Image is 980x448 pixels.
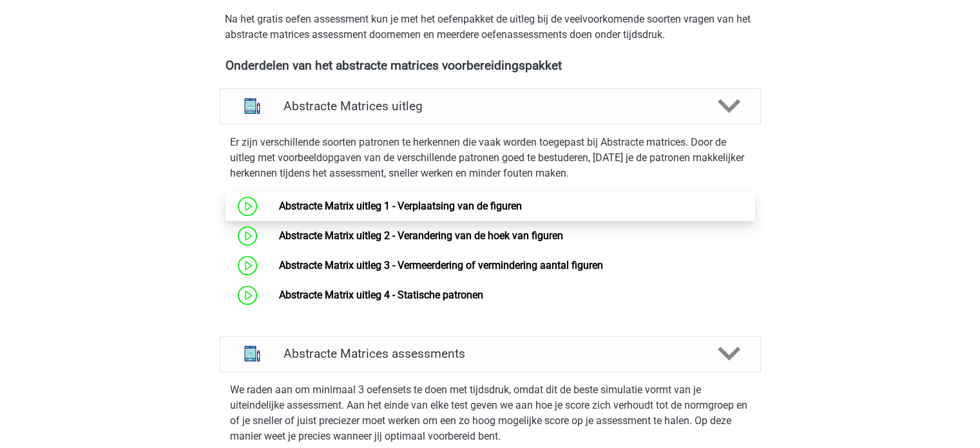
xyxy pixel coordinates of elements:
[236,90,269,122] img: abstracte matrices uitleg
[279,229,563,242] a: Abstracte Matrix uitleg 2 - Verandering van de hoek van figuren
[226,58,755,73] h4: Onderdelen van het abstracte matrices voorbereidingspakket
[279,289,483,301] a: Abstracte Matrix uitleg 4 - Statische patronen
[215,336,766,372] a: assessments Abstracte Matrices assessments
[283,346,697,361] h4: Abstracte Matrices assessments
[236,337,269,370] img: abstracte matrices assessments
[279,200,522,212] a: Abstracte Matrix uitleg 1 - Verplaatsing van de figuren
[215,88,766,124] a: uitleg Abstracte Matrices uitleg
[230,135,751,181] p: Er zijn verschillende soorten patronen te herkennen die vaak worden toegepast bij Abstracte matri...
[279,259,603,271] a: Abstracte Matrix uitleg 3 - Vermeerdering of vermindering aantal figuren
[230,382,751,444] p: We raden aan om minimaal 3 oefensets te doen met tijdsdruk, omdat dit de beste simulatie vormt va...
[220,12,761,43] div: Na het gratis oefen assessment kun je met het oefenpakket de uitleg bij de veelvoorkomende soorte...
[283,99,697,113] h4: Abstracte Matrices uitleg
